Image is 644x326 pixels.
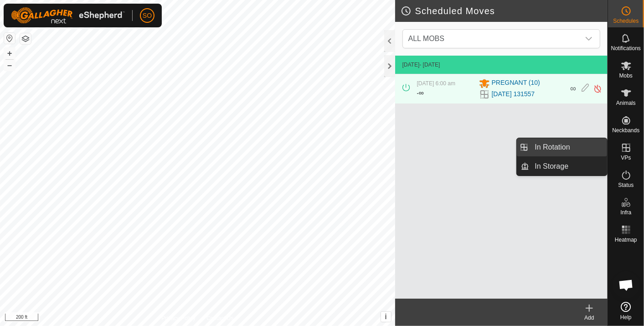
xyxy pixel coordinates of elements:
span: ALL MOBS [405,30,580,48]
span: In Storage [535,161,569,172]
span: Schedules [613,18,639,24]
a: Help [608,298,644,324]
span: Mobs [619,73,633,78]
button: Reset Map [4,33,15,44]
span: SO [143,11,152,21]
span: - [DATE] [420,62,440,68]
span: [DATE] [402,62,420,68]
img: Turn off schedule move [593,84,602,93]
button: Map Layers [20,33,31,44]
h2: Scheduled Moves [401,5,608,16]
span: Help [620,315,632,320]
img: Gallagher Logo [11,7,125,24]
div: Add [571,314,608,322]
span: PREGNANT (10) [492,78,540,89]
a: [DATE] 131557 [492,89,535,99]
button: + [4,48,15,59]
div: - [417,88,424,98]
span: [DATE] 6:00 am [417,80,455,87]
div: Open chat [613,271,640,299]
span: In Rotation [535,142,570,153]
span: Notifications [611,46,641,51]
a: Privacy Policy [161,314,196,322]
a: In Storage [530,157,608,176]
a: Contact Us [206,314,233,322]
span: ALL MOBS [408,35,444,42]
button: i [381,312,391,322]
span: Infra [620,210,631,215]
a: In Rotation [530,138,608,156]
span: Neckbands [612,128,639,133]
span: ∞ [570,84,576,93]
li: In Rotation [517,138,607,156]
span: Heatmap [615,237,637,243]
span: i [385,313,386,321]
span: VPs [621,155,631,160]
span: ∞ [419,89,424,97]
span: Animals [616,100,636,106]
div: dropdown trigger [580,30,598,48]
button: – [4,60,15,71]
li: In Storage [517,157,607,176]
span: Status [618,182,634,188]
